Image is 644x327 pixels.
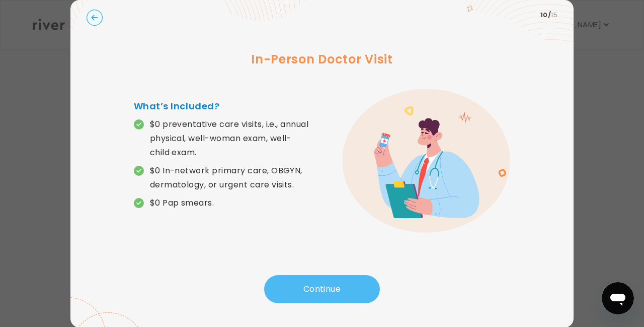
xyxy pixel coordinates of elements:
[87,50,557,69] h3: In-Person Doctor Visit
[150,196,214,210] p: $0 Pap smears.
[342,89,510,233] img: error graphic
[150,164,322,192] p: $0 In-network primary care, OBGYN, dermatology, or urgent care visits.
[602,282,634,314] iframe: Button to launch messaging window
[264,275,380,303] button: Continue
[150,117,322,160] p: $0 preventative care visits, i.e., annual physical, well-woman exam, well-child exam.
[134,99,322,113] h4: What’s Included?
